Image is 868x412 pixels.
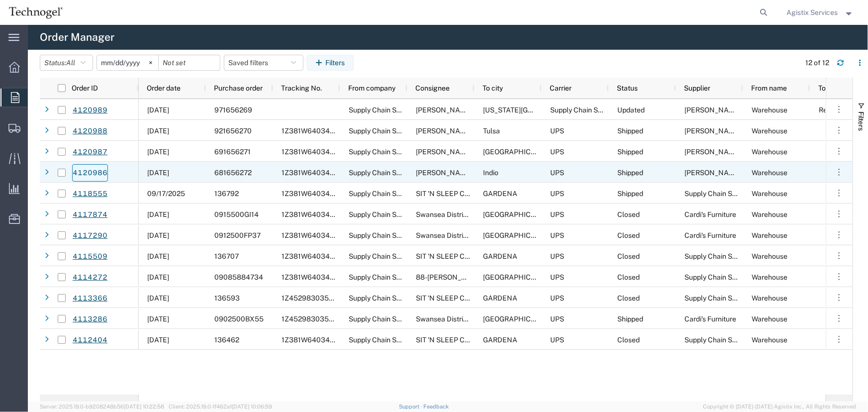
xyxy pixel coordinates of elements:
[483,252,517,260] span: GARDENA
[684,315,736,323] span: Cardi's Furniture
[416,190,512,198] span: SIT 'N SLEEP CORPORATE DC
[214,190,239,198] span: 136792
[483,127,500,135] span: Tulsa
[282,148,358,156] span: 1Z381W640342781537
[483,148,554,156] span: Ontario
[819,106,850,114] span: Receiving
[617,231,640,239] span: Closed
[147,169,169,177] span: 09/21/2025
[72,310,108,328] a: 4113286
[684,84,710,92] span: Supplier
[147,273,169,281] span: 09/08/2025
[752,169,787,177] span: Warehouse
[66,59,75,67] span: All
[550,169,564,177] span: UPS
[349,231,422,239] span: Supply Chain Solutions
[415,84,450,92] span: Consignee
[550,273,564,281] span: UPS
[684,231,736,239] span: Cardi's Furniture
[72,331,108,349] a: 4112404
[550,84,572,92] span: Carrier
[349,273,422,281] span: Supply Chain Solutions
[617,252,640,260] span: Closed
[483,273,554,281] span: San Diego
[124,404,164,410] span: [DATE] 10:22:58
[40,25,114,50] h4: Order Manager
[617,148,643,156] span: Shipped
[684,336,758,344] span: Supply Chain Solutions
[752,273,787,281] span: Warehouse
[416,231,506,239] span: Swansea Distribution Center
[416,148,620,156] span: Mathis Ontario - DC
[282,190,360,198] span: 1Z381W640342482020
[224,55,303,71] button: Saved filters
[617,315,643,323] span: Shipped
[684,169,770,177] span: Mathis Brothers
[752,231,787,239] span: Warehouse
[483,294,517,302] span: GARDENA
[752,127,787,135] span: Warehouse
[282,252,359,260] span: 1Z381W640342840017
[72,290,108,307] a: 4113366
[752,190,787,198] span: Warehouse
[72,122,108,140] a: 4120988
[214,336,239,344] span: 136462
[550,294,564,302] span: UPS
[40,55,93,71] button: Status:All
[416,106,532,114] span: Mathis Home Dist. Center
[349,127,422,135] span: Supply Chain Solutions
[349,210,422,218] span: Supply Chain Solutions
[483,336,517,344] span: GARDENA
[550,210,564,218] span: UPS
[214,210,259,218] span: 0915500GI14
[617,273,640,281] span: Closed
[282,127,358,135] span: 1Z381W640342411909
[97,55,158,70] input: Not set
[483,169,498,177] span: Indio
[282,273,360,281] span: 1Z381W640342962305
[349,106,422,114] span: Supply Chain Solutions
[617,84,638,92] span: Status
[617,127,643,135] span: Shipped
[786,6,855,18] button: Agistix Services
[703,403,856,411] span: Copyright © [DATE]-[DATE] Agistix Inc., All Rights Reserved
[684,106,770,114] span: Mathis Brothers
[169,404,272,410] span: Client: 2025.19.0-1f462a1
[424,404,449,410] a: Feedback
[550,231,564,239] span: UPS
[214,127,252,135] span: 921656270
[550,315,564,323] span: UPS
[147,106,169,114] span: 09/21/2025
[349,169,422,177] span: Supply Chain Solutions
[214,231,261,239] span: 0912500FP37
[550,148,564,156] span: UPS
[147,84,181,92] span: Order date
[483,190,517,198] span: GARDENA
[214,84,263,92] span: Purchase order
[232,404,272,410] span: [DATE] 10:06:59
[752,148,787,156] span: Warehouse
[550,252,564,260] span: UPS
[416,252,512,260] span: SIT 'N SLEEP CORPORATE DC
[349,148,422,156] span: Supply Chain Solutions
[72,102,108,119] a: 4120989
[214,148,251,156] span: 691656271
[349,252,422,260] span: Supply Chain Solutions
[282,336,360,344] span: 1Z381W640342733295
[752,106,787,114] span: Warehouse
[684,148,770,156] span: Mathis Brothers
[72,206,108,223] a: 4117874
[147,294,169,302] span: 09/03/2025
[550,106,623,114] span: Supply Chain Solutions
[684,273,758,281] span: Supply Chain Solutions
[72,143,108,161] a: 4120987
[214,106,252,114] span: 971656269
[684,252,758,260] span: Supply Chain Solutions
[214,315,264,323] span: 0902500BX55
[550,127,564,135] span: UPS
[282,210,360,218] span: 1Z381W640342570532
[282,315,359,323] span: 1Z4529830351683095
[617,190,643,198] span: Shipped
[617,210,640,218] span: Closed
[282,231,359,239] span: 1Z381W640342991426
